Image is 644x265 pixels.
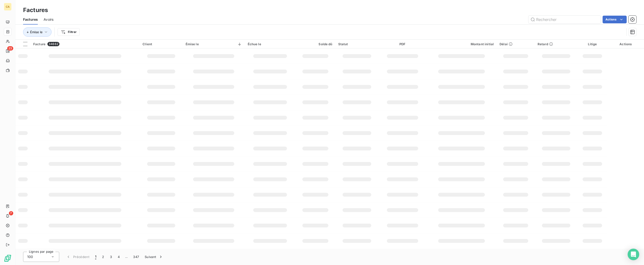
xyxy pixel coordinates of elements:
[95,254,96,259] span: 1
[130,252,142,262] button: 347
[7,46,13,51] span: 23
[58,28,80,36] button: Filtrer
[63,252,92,262] button: Précédent
[9,211,13,215] span: 7
[23,6,48,14] h3: Factures
[528,16,601,23] input: Rechercher
[30,30,43,34] span: Émise le
[143,42,180,46] div: Client
[4,254,12,262] img: Logo LeanPay
[248,42,293,46] div: Échue le
[44,17,53,22] span: Avoirs
[338,42,376,46] div: Statut
[23,27,52,37] button: Émise le
[123,253,130,261] span: …
[142,252,166,262] button: Suivant
[47,42,59,46] span: 34662
[92,252,99,262] button: 1
[4,3,12,11] div: CA
[580,42,605,46] div: Litige
[115,252,123,262] button: 4
[603,16,627,23] button: Actions
[186,42,242,46] div: Émise le
[610,42,641,46] div: Actions
[299,42,332,46] div: Solde dû
[628,249,639,260] div: Open Intercom Messenger
[99,252,107,262] button: 2
[500,42,532,46] div: Délai
[538,42,575,46] div: Retard
[382,42,423,46] div: PDF
[107,252,115,262] button: 3
[23,17,38,22] span: Factures
[33,42,46,46] span: Facture
[27,254,33,259] span: 100
[429,42,494,46] div: Montant initial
